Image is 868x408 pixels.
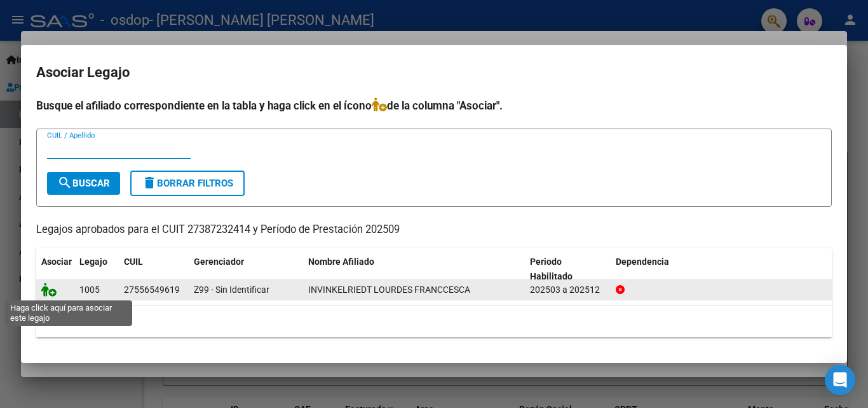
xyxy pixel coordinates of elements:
span: Z99 - Sin Identificar [194,285,269,295]
div: Open Intercom Messenger [825,365,855,395]
span: Nombre Afiliado [308,257,374,267]
h4: Busque el afiliado correspondiente en la tabla y haga click en el ícono de la columna "Asociar". [36,97,832,114]
datatable-header-cell: Asociar [36,248,74,290]
span: Asociar [41,257,72,267]
span: 1005 [79,285,100,295]
span: Buscar [57,178,110,189]
span: Periodo Habilitado [530,257,573,281]
datatable-header-cell: Periodo Habilitado [525,248,611,290]
div: 27556549619 [124,283,180,297]
div: 202503 a 202512 [530,283,606,297]
span: Borrar Filtros [142,178,233,189]
mat-icon: search [57,175,72,190]
span: Legajo [79,257,107,267]
span: CUIL [124,257,143,267]
button: Borrar Filtros [130,171,245,196]
span: INVINKELRIEDT LOURDES FRANCCESCA [308,285,470,295]
p: Legajos aprobados para el CUIT 27387232414 y Período de Prestación 202509 [36,222,832,238]
mat-icon: delete [142,175,157,190]
h2: Asociar Legajo [36,60,832,85]
datatable-header-cell: Legajo [74,248,119,290]
datatable-header-cell: CUIL [119,248,189,290]
div: 1 registros [36,306,832,337]
span: Gerenciador [194,257,244,267]
button: Buscar [47,172,120,195]
datatable-header-cell: Dependencia [611,248,832,290]
span: Dependencia [616,257,669,267]
datatable-header-cell: Gerenciador [189,248,303,290]
datatable-header-cell: Nombre Afiliado [303,248,525,290]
